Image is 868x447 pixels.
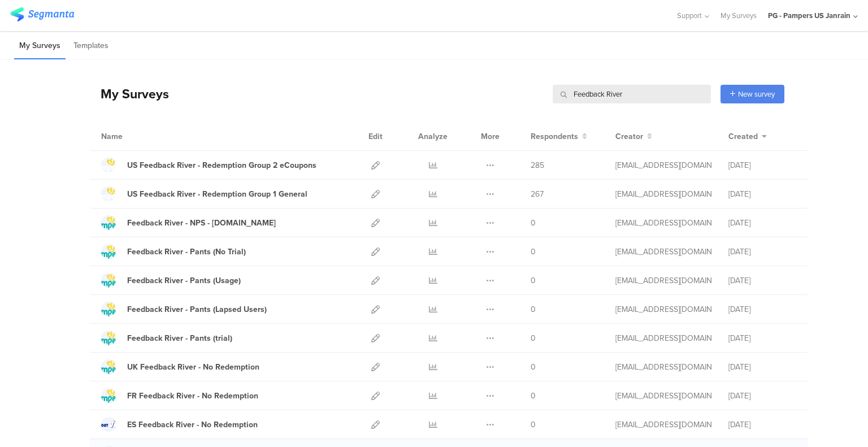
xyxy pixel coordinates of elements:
[101,331,232,345] a: Feedback River - Pants (trial)
[531,361,536,373] span: 0
[101,131,169,142] div: Name
[531,246,536,258] span: 0
[10,7,74,21] img: segmanta logo
[615,131,652,142] button: Creator
[728,131,758,142] span: Created
[615,217,711,229] div: pampidis.a@pg.com
[127,303,267,315] div: Feedback River - Pants (Lapsed Users)
[127,275,241,287] div: Feedback River - Pants (Usage)
[615,188,711,200] div: pampidis.a@pg.com
[553,85,711,103] input: Survey Name, Creator...
[531,303,536,315] span: 0
[677,10,702,21] span: Support
[615,332,711,344] div: pampidis.a@pg.com
[127,332,232,344] div: Feedback River - Pants (trial)
[101,244,246,259] a: Feedback River - Pants (No Trial)
[728,332,796,344] div: [DATE]
[615,246,711,258] div: pampidis.a@pg.com
[768,10,850,21] div: PG - Pampers US Janrain
[127,217,276,229] div: Feedback River - NPS - Pampers.com
[127,188,307,200] div: US Feedback River - Redemption Group 1 General
[615,390,711,402] div: pampidis.a@pg.com
[531,131,587,142] button: Respondents
[363,122,388,150] div: Edit
[615,159,711,171] div: pampidis.a@pg.com
[101,273,241,288] a: Feedback River - Pants (Usage)
[728,188,796,200] div: [DATE]
[14,33,66,59] li: My Surveys
[531,275,536,287] span: 0
[416,122,450,150] div: Analyze
[127,390,258,402] div: FR Feedback River - No Redemption
[68,33,114,59] li: Templates
[531,188,544,200] span: 267
[728,159,796,171] div: [DATE]
[101,215,276,230] a: Feedback River - NPS - [DOMAIN_NAME]
[531,332,536,344] span: 0
[127,361,259,373] div: UK Feedback River - No Redemption
[728,217,796,229] div: [DATE]
[101,359,259,374] a: UK Feedback River - No Redemption
[101,186,307,201] a: US Feedback River - Redemption Group 1 General
[101,417,258,432] a: ES Feedback River - No Redemption
[127,419,258,431] div: ES Feedback River - No Redemption
[101,302,267,316] a: Feedback River - Pants (Lapsed Users)
[615,419,711,431] div: pampidis.a@pg.com
[531,217,536,229] span: 0
[127,159,316,171] div: US Feedback River - Redemption Group 2 eCoupons
[615,275,711,287] div: pampidis.a@pg.com
[615,131,643,142] span: Creator
[728,390,796,402] div: [DATE]
[728,419,796,431] div: [DATE]
[728,303,796,315] div: [DATE]
[127,246,246,258] div: Feedback River - Pants (No Trial)
[728,275,796,287] div: [DATE]
[531,159,544,171] span: 285
[531,419,536,431] span: 0
[738,89,775,99] span: New survey
[101,158,316,172] a: US Feedback River - Redemption Group 2 eCoupons
[531,131,578,142] span: Respondents
[89,84,169,103] div: My Surveys
[615,303,711,315] div: pampidis.a@pg.com
[728,361,796,373] div: [DATE]
[478,122,502,150] div: More
[615,361,711,373] div: pampidis.a@pg.com
[728,246,796,258] div: [DATE]
[728,131,767,142] button: Created
[531,390,536,402] span: 0
[101,388,258,403] a: FR Feedback River - No Redemption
